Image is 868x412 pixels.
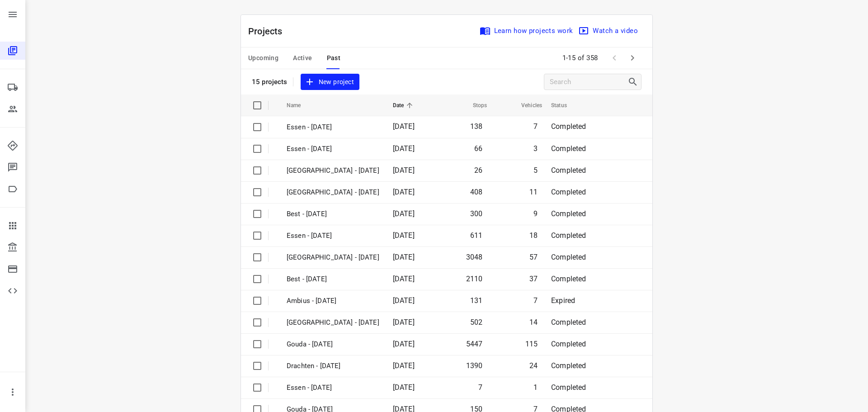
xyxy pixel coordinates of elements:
p: Zwolle - Monday [287,252,379,263]
p: Best - Monday [287,274,379,284]
span: Status [551,100,579,111]
span: Upcoming [248,52,278,64]
span: [DATE] [393,275,415,283]
span: 5447 [466,340,483,348]
span: Date [393,100,416,111]
span: [DATE] [393,318,415,327]
span: Completed [551,340,586,348]
p: Gouda - Monday [287,339,379,350]
span: Previous Page [605,49,623,67]
p: 15 projects [252,78,288,86]
span: 24 [529,361,538,370]
span: [DATE] [393,383,415,392]
span: 26 [474,166,482,175]
span: 9 [533,209,538,218]
span: [DATE] [393,166,415,175]
span: 7 [478,383,482,392]
p: Antwerpen - Tuesday [287,166,379,176]
span: 66 [474,144,482,153]
span: Completed [551,253,586,261]
span: 7 [533,296,538,305]
span: 131 [470,296,483,305]
span: 7 [533,122,538,131]
span: 11 [529,188,538,196]
p: Zwolle - Tuesday [287,187,379,198]
span: Completed [551,209,586,218]
span: [DATE] [393,209,415,218]
span: Completed [551,318,586,327]
span: Name [287,100,313,111]
p: Best - Tuesday [287,209,379,219]
span: 1-15 of 358 [559,48,602,68]
span: [DATE] [393,144,415,153]
span: New project [306,76,354,88]
span: 2110 [466,275,483,283]
input: Search projects [550,75,627,89]
span: [DATE] [393,253,415,261]
span: 138 [470,122,483,131]
span: Vehicles [509,100,542,111]
span: [DATE] [393,340,415,348]
span: [DATE] [393,188,415,196]
p: Drachten - Monday [287,361,379,371]
span: 3048 [466,253,483,261]
p: Ambius - Monday [287,296,379,306]
span: [DATE] [393,231,415,240]
span: Completed [551,188,586,196]
p: Projects [248,24,290,38]
p: Essen - Tuesday [287,144,379,154]
span: 1390 [466,361,483,370]
span: 611 [470,231,483,240]
span: Completed [551,275,586,283]
span: [DATE] [393,361,415,370]
span: 5 [533,166,538,175]
span: Stops [461,100,487,111]
span: 115 [525,340,538,348]
span: Expired [551,296,575,305]
span: Completed [551,144,586,153]
span: 18 [529,231,538,240]
span: 300 [470,209,483,218]
span: 502 [470,318,483,327]
span: 37 [529,275,538,283]
span: [DATE] [393,296,415,305]
p: Essen - Wednesday [287,122,379,133]
p: Antwerpen - Monday [287,317,379,328]
span: 1 [533,383,538,392]
span: Completed [551,383,586,392]
span: Completed [551,361,586,370]
span: Active [293,52,312,64]
p: Essen - Friday [287,383,379,393]
span: Completed [551,231,586,240]
span: 14 [529,318,538,327]
span: 408 [470,188,483,196]
span: Completed [551,166,586,175]
span: Completed [551,122,586,131]
span: 3 [533,144,538,153]
span: 57 [529,253,538,261]
p: Essen - Monday [287,231,379,241]
span: [DATE] [393,122,415,131]
button: New project [301,74,359,90]
span: Past [327,52,341,64]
